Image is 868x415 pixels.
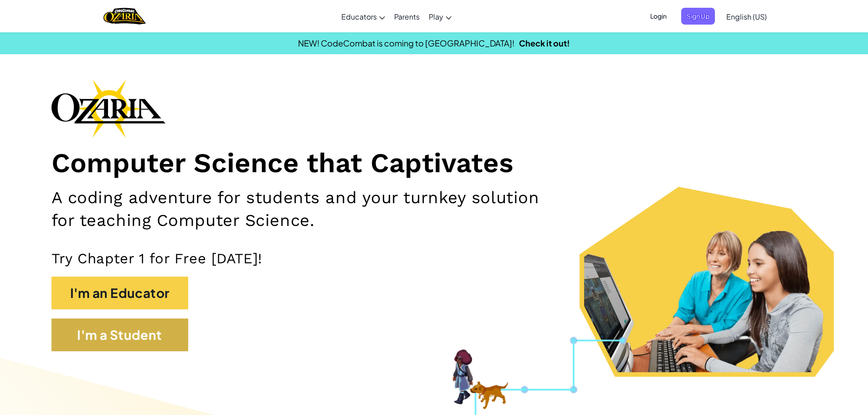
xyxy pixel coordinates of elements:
p: Try Chapter 1 for Free [DATE]! [51,250,817,267]
img: Ozaria branding logo [51,79,165,138]
button: I'm a Student [51,318,188,351]
h1: Computer Science that Captivates [51,147,817,180]
span: English (US) [726,12,767,21]
a: English (US) [722,4,771,29]
h2: A coding adventure for students and your turnkey solution for teaching Computer Science. [51,186,565,231]
a: Parents [390,4,424,29]
button: I'm an Educator [51,277,188,309]
button: Sign Up [681,8,715,25]
img: Home [103,7,146,26]
a: Ozaria by CodeCombat logo [103,7,146,26]
a: Check it out! [519,38,570,48]
a: Play [424,4,456,29]
button: Login [645,8,672,25]
a: Educators [337,4,390,29]
span: Educators [341,12,377,21]
span: NEW! CodeCombat is coming to [GEOGRAPHIC_DATA]! [298,38,514,48]
span: Play [429,12,443,21]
